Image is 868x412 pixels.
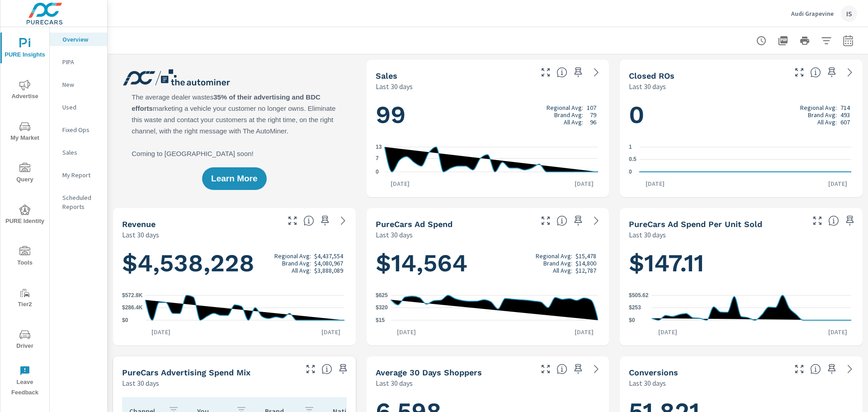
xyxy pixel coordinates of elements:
p: $14,800 [576,260,596,267]
text: $0 [629,317,635,323]
p: Last 30 days [376,81,413,92]
h5: Average 30 Days Shoppers [376,368,482,377]
div: Fixed Ops [50,123,107,137]
p: [DATE] [384,179,416,188]
button: "Export Report to PDF" [774,32,792,50]
p: 493 [840,111,850,118]
div: PIPA [50,55,107,69]
p: Last 30 days [122,229,159,240]
p: Regional Avg: [547,104,583,111]
p: Audi Grapevine [791,9,834,18]
p: $4,080,967 [314,260,343,267]
span: Learn More [211,175,257,183]
p: Last 30 days [629,81,666,92]
p: All Avg: [553,267,572,274]
p: Fixed Ops [62,125,100,134]
span: Driver [3,329,47,351]
a: See more details in report [589,213,604,228]
p: 607 [840,118,850,126]
p: Brand Avg: [554,111,583,118]
p: [DATE] [391,327,422,336]
span: Average cost of advertising per each vehicle sold at the dealer over the selected date range. The... [828,215,839,226]
p: [DATE] [568,179,600,188]
p: [DATE] [652,327,684,336]
a: See more details in report [589,362,604,376]
h5: PureCars Ad Spend [376,219,453,229]
h1: $4,538,228 [122,248,347,279]
span: Save this to your personalized report [571,362,585,376]
text: $505.62 [629,292,649,298]
div: IS [841,5,857,22]
p: 79 [590,111,596,118]
h5: Closed ROs [629,71,675,81]
span: Save this to your personalized report [843,213,857,228]
p: 107 [587,104,596,111]
button: Make Fullscreen [303,362,318,376]
button: Make Fullscreen [792,362,807,376]
text: 0.5 [629,156,637,163]
span: Save this to your personalized report [336,362,350,376]
text: $320 [376,305,388,311]
button: Make Fullscreen [285,213,300,228]
h5: Conversions [629,368,678,377]
span: A rolling 30 day total of daily Shoppers on the dealership website, averaged over the selected da... [557,364,567,374]
span: Tier2 [3,288,47,310]
div: nav menu [0,27,49,402]
p: 714 [840,104,850,111]
span: Save this to your personalized report [825,362,839,376]
text: $572.8K [122,292,143,298]
button: Make Fullscreen [538,213,553,228]
span: Query [3,163,47,185]
span: The number of dealer-specified goals completed by a visitor. [Source: This data is provided by th... [810,364,821,374]
span: Tools [3,246,47,268]
h1: 99 [376,99,600,130]
p: Last 30 days [629,229,666,240]
p: Regional Avg: [274,252,311,260]
p: Used [62,103,100,112]
p: Scheduled Reports [62,193,100,211]
a: See more details in report [336,213,350,228]
button: Print Report [796,32,814,50]
span: PURE Insights [3,38,47,60]
span: Save this to your personalized report [571,65,585,80]
p: All Avg: [564,118,583,126]
div: New [50,78,107,91]
p: [DATE] [639,179,671,188]
p: Brand Avg: [808,111,837,118]
button: Apply Filters [817,32,835,50]
p: $12,787 [576,267,596,274]
span: PURE Identity [3,204,47,227]
p: $4,437,554 [314,252,343,260]
text: 1 [629,144,632,150]
p: PIPA [62,57,100,66]
span: Save this to your personalized report [571,213,585,228]
h5: Revenue [122,219,156,229]
text: 7 [376,155,379,161]
p: Regional Avg: [800,104,837,111]
text: 0 [376,169,379,175]
span: Advertise [3,80,47,102]
a: See more details in report [589,65,604,80]
span: Total sales revenue over the selected date range. [Source: This data is sourced from the dealer’s... [303,215,314,226]
p: [DATE] [822,179,854,188]
p: Last 30 days [376,378,413,388]
div: Overview [50,33,107,46]
p: [DATE] [315,327,347,336]
button: Learn More [202,167,266,190]
a: See more details in report [843,65,857,80]
button: Make Fullscreen [538,65,553,80]
h5: PureCars Ad Spend Per Unit Sold [629,219,762,229]
p: Sales [62,148,100,157]
p: Regional Avg: [536,252,572,260]
span: Leave Feedback [3,365,47,398]
h5: Sales [376,71,397,81]
span: Number of Repair Orders Closed by the selected dealership group over the selected time range. [So... [810,67,821,78]
p: Brand Avg: [543,260,572,267]
span: Save this to your personalized report [318,213,332,228]
text: 0 [629,169,632,175]
text: $625 [376,292,388,298]
h5: PureCars Advertising Spend Mix [122,368,250,377]
button: Make Fullscreen [810,213,825,228]
div: Sales [50,146,107,159]
div: Scheduled Reports [50,191,107,213]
